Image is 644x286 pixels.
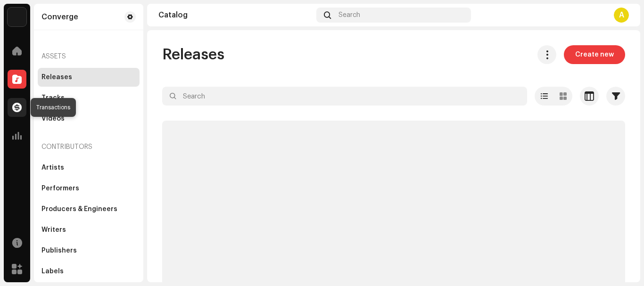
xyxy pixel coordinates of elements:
re-m-nav-item: Labels [38,262,140,281]
div: Producers & Engineers [41,205,117,213]
div: Artists [41,164,64,172]
re-a-nav-header: Assets [38,45,140,68]
span: Create new [575,45,614,64]
re-m-nav-item: Videos [38,109,140,128]
div: Labels [41,268,64,275]
re-m-nav-item: Producers & Engineers [38,200,140,219]
re-m-nav-item: Performers [38,179,140,198]
div: Performers [41,185,79,192]
re-m-nav-item: Releases [38,68,140,87]
span: Search [339,11,360,19]
re-m-nav-item: Writers [38,221,140,239]
re-m-nav-item: Tracks [38,89,140,107]
div: Videos [41,115,65,123]
span: Releases [162,45,224,64]
div: Releases [41,74,72,81]
re-m-nav-item: Artists [38,158,140,177]
re-m-nav-item: Publishers [38,241,140,260]
img: 99e8c509-bf22-4021-8fc7-40965f23714a [8,8,26,26]
div: Tracks [41,94,65,102]
div: A [614,8,629,23]
re-a-nav-header: Contributors [38,136,140,158]
div: Catalog [158,11,313,19]
div: Publishers [41,247,77,254]
div: Writers [41,226,66,234]
input: Search [162,87,527,106]
div: Converge [41,13,78,21]
button: Create new [564,45,625,64]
